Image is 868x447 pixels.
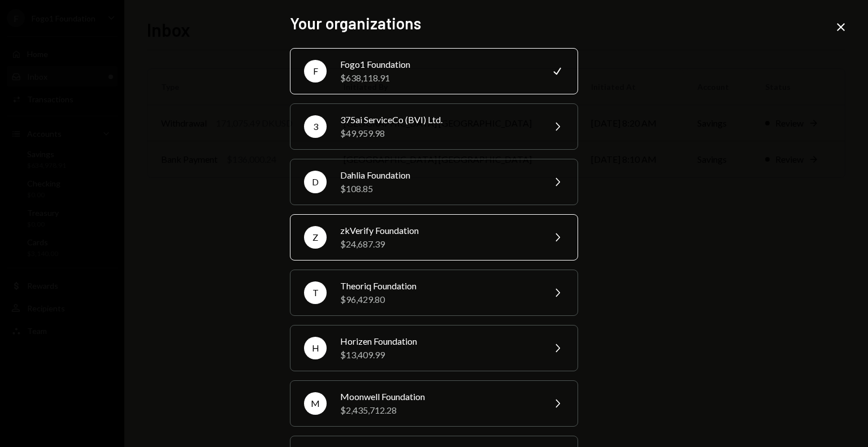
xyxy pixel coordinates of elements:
[340,168,537,182] div: Dahlia Foundation
[304,115,327,138] div: 3
[340,127,537,140] div: $49,959.98
[340,58,537,71] div: Fogo1 Foundation
[340,71,537,85] div: $638,118.91
[340,403,537,417] div: $2,435,712.28
[290,214,578,261] button: ZzkVerify Foundation$24,687.39
[304,392,327,415] div: M
[290,103,578,150] button: 3375ai ServiceCo (BVI) Ltd.$49,959.98
[304,337,327,359] div: H
[340,279,537,293] div: Theoriq Foundation
[304,171,327,193] div: D
[290,48,578,94] button: FFogo1 Foundation$638,118.91
[340,237,537,251] div: $24,687.39
[304,281,327,304] div: T
[340,113,537,127] div: 375ai ServiceCo (BVI) Ltd.
[340,224,537,237] div: zkVerify Foundation
[340,390,537,403] div: Moonwell Foundation
[290,270,578,316] button: TTheoriq Foundation$96,429.80
[290,325,578,371] button: HHorizen Foundation$13,409.99
[340,182,537,196] div: $108.85
[290,12,578,34] h2: Your organizations
[340,335,537,348] div: Horizen Foundation
[290,380,578,427] button: MMoonwell Foundation$2,435,712.28
[340,293,537,306] div: $96,429.80
[340,348,537,362] div: $13,409.99
[304,226,327,249] div: Z
[290,159,578,205] button: DDahlia Foundation$108.85
[304,60,327,83] div: F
